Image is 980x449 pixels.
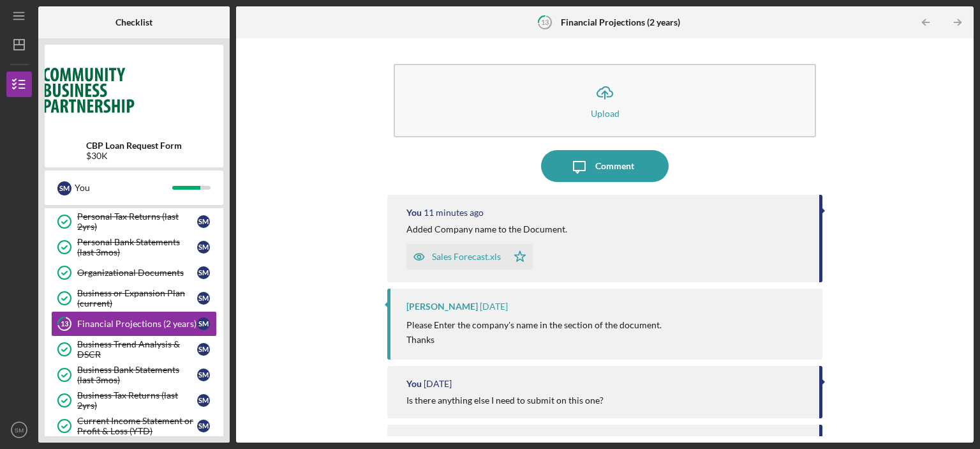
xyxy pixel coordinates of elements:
div: Is there anything else I need to submit on this one? [406,395,604,406]
b: CBP Loan Request Form [86,141,182,151]
a: Personal Tax Returns (last 2yrs)SM [51,209,217,234]
button: SM [6,417,32,443]
div: $30K [86,151,182,161]
time: 2025-08-20 16:11 [480,301,508,312]
div: Financial Projections (2 years) [77,319,197,329]
div: S M [197,266,210,279]
div: S M [197,420,210,432]
time: 2025-08-21 16:49 [424,208,484,218]
a: Business or Expansion Plan (current)SM [51,285,217,311]
div: You [406,208,422,218]
div: S M [197,292,210,305]
time: 2025-08-19 14:28 [424,379,452,389]
div: S M [197,343,210,356]
div: You [406,379,422,389]
p: Please Enter the company's name in the section of the document. [406,318,662,332]
div: Comment [595,150,634,182]
div: Current Income Statement or Profit & Loss (YTD) [77,416,197,436]
a: Business Tax Returns (last 2yrs)SM [51,388,217,413]
button: Comment [541,150,669,182]
div: Personal Tax Returns (last 2yrs) [77,211,197,232]
a: Organizational DocumentsSM [51,260,217,285]
tspan: 13 [541,18,549,26]
b: Financial Projections (2 years) [561,17,680,27]
div: S M [197,215,210,228]
button: Upload [394,64,816,137]
p: Thanks [406,333,662,347]
div: Business Bank Statements (last 3mos) [77,365,197,385]
a: Personal Bank Statements (last 3mos)SM [51,234,217,260]
button: Sales Forecast.xls [406,244,533,270]
div: S M [57,181,71,195]
div: Business or Expansion Plan (current) [77,288,197,308]
a: Business Bank Statements (last 3mos)SM [51,362,217,388]
div: Added Company name to the Document. [406,224,567,234]
div: Upload [591,109,620,118]
a: Business Trend Analysis & DSCRSM [51,337,217,362]
img: Product logo [45,51,223,128]
div: Sales Forecast.xls [432,252,501,262]
div: [PERSON_NAME] [406,301,478,312]
div: Business Tax Returns (last 2yrs) [77,390,197,411]
b: Checklist [115,17,152,27]
div: Organizational Documents [77,268,197,278]
div: Business Trend Analysis & DSCR [77,339,197,360]
div: S M [197,317,210,330]
div: S M [197,394,210,407]
tspan: 13 [61,320,68,328]
a: Current Income Statement or Profit & Loss (YTD)SM [51,413,217,439]
div: S M [197,369,210,381]
div: You [75,177,172,199]
text: SM [15,427,24,434]
div: Personal Bank Statements (last 3mos) [77,237,197,257]
div: S M [197,241,210,254]
a: 13Financial Projections (2 years)SM [51,311,217,337]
